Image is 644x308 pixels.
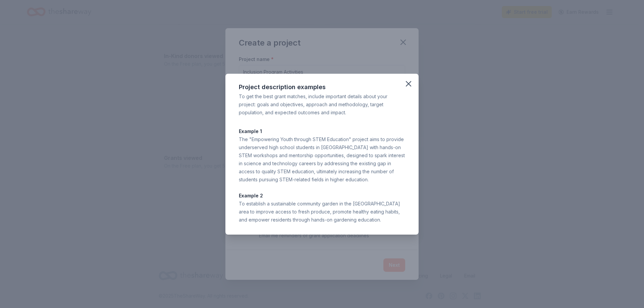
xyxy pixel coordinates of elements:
div: The "Empowering Youth through STEM Education" project aims to provide underserved high school stu... [239,135,405,184]
div: To get the best grant matches, include important details about your project: goals and objectives... [239,93,405,117]
p: Example 1 [239,127,405,135]
div: To establish a sustainable community garden in the [GEOGRAPHIC_DATA] area to improve access to fr... [239,200,405,224]
p: Example 2 [239,192,405,200]
div: Project description examples [239,82,405,93]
